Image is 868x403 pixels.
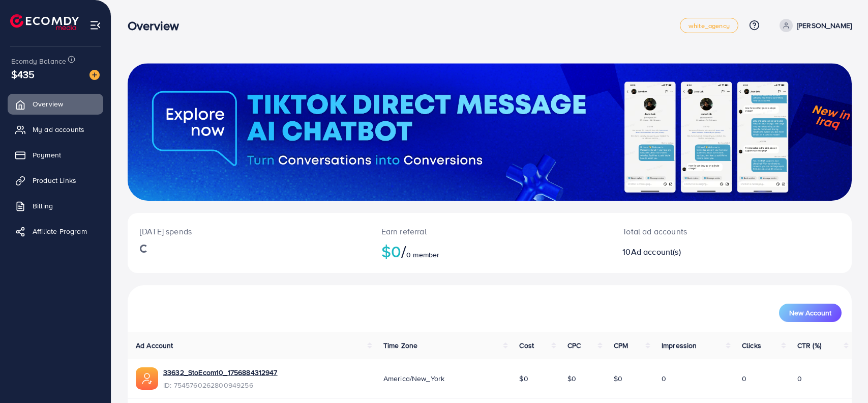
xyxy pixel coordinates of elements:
[136,340,173,351] span: Ad Account
[381,241,598,261] h2: $0
[8,170,103,191] a: Product Links
[567,373,576,384] span: $0
[8,196,103,216] a: Billing
[614,373,622,384] span: $0
[8,145,103,165] a: Payment
[11,67,35,82] span: $435
[383,340,417,351] span: Time Zone
[622,225,779,237] p: Total ad accounts
[406,250,439,260] span: 0 member
[567,340,581,351] span: CPC
[136,367,158,390] img: ic-ads-acc.e4c84228.svg
[401,239,406,263] span: /
[789,309,831,316] span: New Account
[631,246,681,257] span: Ad account(s)
[163,367,278,378] a: 33632_StoEcom10_1756884312947
[742,340,761,351] span: Clicks
[779,304,842,322] button: New Account
[33,124,84,135] span: My ad accounts
[33,99,63,109] span: Overview
[89,19,101,31] img: menu
[8,94,103,114] a: Overview
[775,19,852,32] a: [PERSON_NAME]
[33,226,87,236] span: Affiliate Program
[662,340,697,351] span: Impression
[8,221,103,241] a: Affiliate Program
[33,150,61,160] span: Payment
[742,373,746,384] span: 0
[797,340,821,351] span: CTR (%)
[128,18,187,33] h3: Overview
[33,201,53,211] span: Billing
[614,340,628,351] span: CPM
[33,175,76,185] span: Product Links
[680,18,738,33] a: white_agency
[163,380,278,390] span: ID: 7545760262800949256
[662,373,666,384] span: 0
[383,373,445,384] span: America/New_York
[689,22,730,29] span: white_agency
[8,119,103,140] a: My ad accounts
[797,373,802,384] span: 0
[381,225,598,237] p: Earn referral
[89,70,100,80] img: image
[10,14,79,30] img: logo
[519,373,528,384] span: $0
[519,340,534,351] span: Cost
[797,19,852,32] p: [PERSON_NAME]
[11,56,66,66] span: Ecomdy Balance
[622,247,779,257] h2: 10
[140,225,357,237] p: [DATE] spends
